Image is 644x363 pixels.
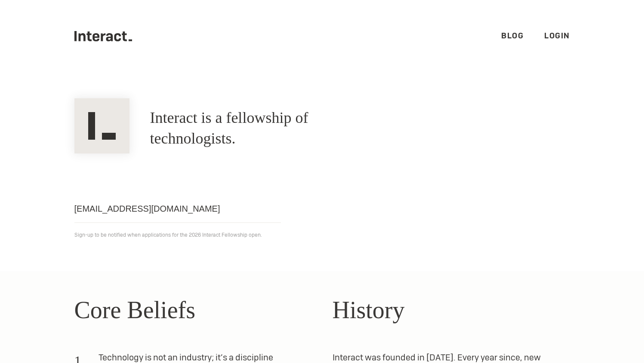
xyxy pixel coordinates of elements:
[333,292,570,328] h2: History
[74,230,570,240] p: Sign-up to be notified when applications for the 2026 Interact Fellowship open.
[544,31,570,41] a: Login
[150,108,382,149] h1: Interact is a fellowship of technologists.
[74,292,312,328] h2: Core Beliefs
[501,31,524,41] a: Blog
[74,195,281,223] input: Email address...
[74,98,129,153] img: Interact Logo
